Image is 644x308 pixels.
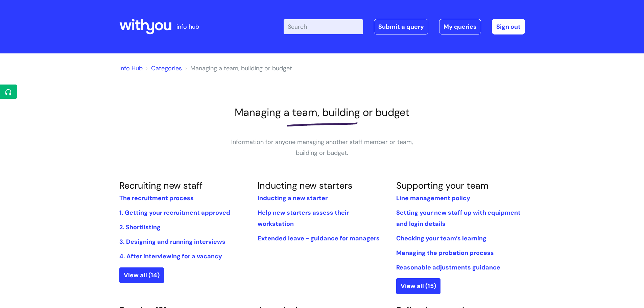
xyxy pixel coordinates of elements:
a: Supporting your team [396,180,488,191]
input: Search [284,19,363,34]
a: Inducting new starters [258,180,353,191]
li: Solution home [144,63,182,74]
a: Checking your team’s learning [396,234,486,242]
a: Recruiting new staff [119,180,202,191]
a: Help new starters assess their workstation [258,209,349,228]
a: Reasonable adjustments guidance [396,263,500,271]
h1: Managing a team, building or budget [119,106,525,119]
a: View all (15) [396,278,440,294]
a: Sign out [492,19,525,34]
a: The recruitment process [119,194,194,202]
a: Categories [151,64,182,72]
a: Managing the probation process [396,249,494,257]
a: 4. After interviewing for a vacancy [119,252,222,260]
a: Submit a query [374,19,428,34]
a: My queries [439,19,481,34]
p: info hub [176,21,199,32]
a: View all (14) [119,267,164,283]
a: Extended leave - guidance for managers [258,234,380,242]
a: 1. Getting your recruitment approved [119,209,230,217]
a: Line management policy [396,194,470,202]
div: | - [284,19,525,34]
a: Setting your new staff up with equipment and login details [396,209,521,228]
a: 2. Shortlisting [119,223,161,231]
p: Information for anyone managing another staff member or team, building or budget. [221,137,424,159]
a: 3. Designing and running interviews [119,238,225,246]
a: Inducting a new starter [258,194,328,202]
li: Managing a team, building or budget [184,63,292,74]
a: Info Hub [119,64,143,72]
